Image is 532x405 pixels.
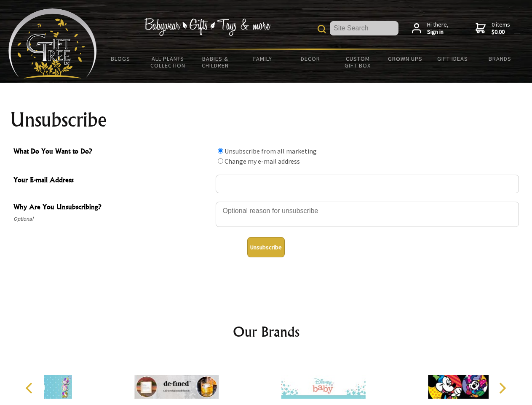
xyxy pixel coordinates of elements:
span: Hi there, [427,21,449,36]
button: Previous [21,379,40,397]
a: Hi there,Sign in [412,21,449,36]
button: Next [493,379,511,397]
a: Custom Gift Box [334,50,382,74]
a: Brands [476,50,524,67]
a: BLOGS [97,50,144,67]
strong: $0.00 [492,28,510,36]
img: product search [318,25,326,33]
a: All Plants Collection [144,50,192,74]
h1: Unsubscribe [10,110,522,130]
input: What Do You Want to Do? [218,158,223,164]
span: Optional [13,214,211,224]
span: What Do You Want to Do? [13,146,211,158]
input: Site Search [330,21,398,35]
img: Babyware - Gifts - Toys and more... [8,8,97,78]
a: Decor [286,50,334,67]
button: Unsubscribe [247,237,285,257]
label: Unsubscribe from all marketing [225,147,317,155]
input: Your E-mail Address [216,175,519,193]
h2: Our Brands [17,321,516,342]
strong: Sign in [427,28,449,36]
a: Gift Ideas [429,50,476,67]
a: 0 items$0.00 [476,21,510,36]
input: What Do You Want to Do? [218,148,223,154]
span: Your E-mail Address [13,175,211,187]
img: Babywear - Gifts - Toys & more [144,18,270,36]
span: Why Are You Unsubscribing? [13,202,211,214]
span: 0 items [492,21,510,36]
textarea: Why Are You Unsubscribing? [216,202,519,227]
a: Grown Ups [381,50,429,67]
a: Family [239,50,287,67]
label: Change my e-mail address [225,157,300,165]
a: Babies & Children [192,50,239,74]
